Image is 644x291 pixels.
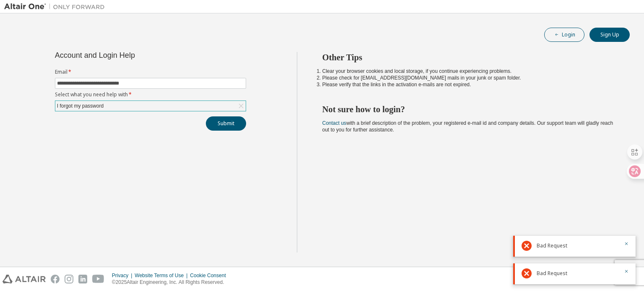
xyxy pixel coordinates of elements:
[544,28,584,42] button: Login
[55,52,208,59] div: Account and Login Help
[56,101,105,111] div: I forgot my password
[112,272,135,279] div: Privacy
[4,3,109,11] img: Altair One
[322,120,613,133] span: with a brief description of the problem, your registered e-mail id and company details. Our suppo...
[51,275,60,283] img: facebook.svg
[55,101,246,111] div: I forgot my password
[135,272,190,279] div: Website Terms of Use
[3,275,46,283] img: altair_logo.svg
[322,81,615,88] li: Please verify that the links in the activation e-mails are not expired.
[322,75,615,81] li: Please check for [EMAIL_ADDRESS][DOMAIN_NAME] mails in your junk or spam folder.
[322,120,346,126] a: Contact us
[322,52,615,63] h2: Other Tips
[537,242,567,249] span: Bad Request
[65,275,73,283] img: instagram.svg
[322,68,615,75] li: Clear your browser cookies and local storage, if you continue experiencing problems.
[112,279,231,286] p: © 2025 Altair Engineering, Inc. All Rights Reserved.
[55,69,246,75] label: Email
[55,91,246,98] label: Select what you need help with
[322,104,615,115] h2: Not sure how to login?
[537,270,567,277] span: Bad Request
[92,275,104,283] img: youtube.svg
[190,272,231,279] div: Cookie Consent
[206,116,246,131] button: Submit
[78,275,87,283] img: linkedin.svg
[589,28,630,42] button: Sign Up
